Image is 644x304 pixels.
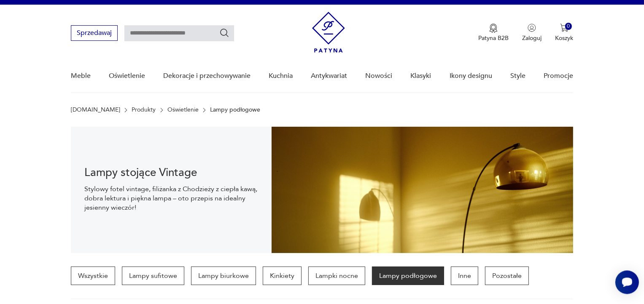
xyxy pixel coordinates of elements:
p: Stylowy fotel vintage, filiżanka z Chodzieży z ciepła kawą, dobra lektura i piękna lampa – oto pr... [84,184,258,212]
a: Promocje [544,60,573,92]
a: Sprzedawaj [71,31,118,37]
button: Zaloguj [522,24,542,42]
img: Patyna - sklep z meblami i dekoracjami vintage [312,12,345,53]
div: 0 [565,23,572,30]
a: Pozostałe [485,267,529,285]
p: Lampy podłogowe [210,107,260,113]
a: Lampki nocne [308,267,365,285]
a: [DOMAIN_NAME] [71,107,120,113]
button: 0Koszyk [555,24,573,42]
a: Ikona medaluPatyna B2B [478,24,509,42]
button: Szukaj [219,28,229,38]
a: Dekoracje i przechowywanie [163,60,251,92]
a: Klasyki [411,60,431,92]
a: Lampy podłogowe [372,267,444,285]
button: Sprzedawaj [71,25,118,41]
button: Patyna B2B [478,24,509,42]
p: Koszyk [555,34,573,42]
a: Inne [451,267,478,285]
iframe: Smartsupp widget button [615,270,639,294]
img: 10e6338538aad63f941a4120ddb6aaec.jpg [272,127,573,253]
a: Lampy biurkowe [191,267,256,285]
img: Ikona koszyka [560,24,569,32]
a: Meble [71,60,91,92]
img: Ikona medalu [489,24,498,33]
img: Ikonka użytkownika [528,24,536,32]
a: Kuchnia [269,60,293,92]
h1: Lampy stojące Vintage [84,168,258,178]
a: Ikony designu [450,60,492,92]
a: Oświetlenie [167,107,199,113]
a: Kinkiety [263,267,302,285]
a: Produkty [132,107,156,113]
p: Zaloguj [522,34,542,42]
p: Patyna B2B [478,34,509,42]
a: Antykwariat [311,60,347,92]
a: Style [510,60,525,92]
a: Lampy sufitowe [122,267,184,285]
a: Oświetlenie [109,60,145,92]
a: Wszystkie [71,267,115,285]
a: Nowości [366,60,393,92]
